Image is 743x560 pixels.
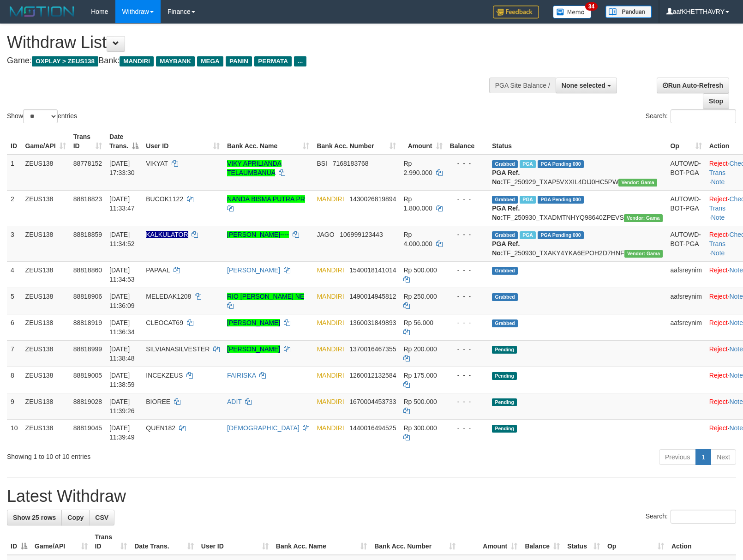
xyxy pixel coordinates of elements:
a: Reject [709,345,728,353]
span: Grabbed [492,293,518,301]
span: Pending [492,372,517,380]
span: Show 25 rows [13,514,56,521]
span: Rp 500.000 [403,266,437,274]
div: - - - [450,371,485,380]
label: Search: [646,510,736,524]
span: Copy 1370016467355 to clipboard [349,345,396,353]
div: - - - [450,292,485,301]
h1: Latest Withdraw [7,487,736,506]
a: Reject [709,266,728,274]
div: Showing 1 to 10 of 10 entries [7,448,303,461]
span: [DATE] 11:39:49 [109,424,135,441]
td: 5 [7,288,22,314]
a: Reject [709,372,728,379]
span: BUCOK1122 [146,195,183,203]
span: PANIN [226,56,252,66]
td: ZEUS138 [22,226,70,261]
a: [PERSON_NAME] [227,319,280,326]
span: Rp 500.000 [403,398,437,405]
span: MAYBANK [156,56,195,66]
span: QUEN182 [146,424,175,432]
span: [DATE] 11:39:26 [109,398,135,415]
input: Search: [671,510,736,524]
a: Reject [709,195,728,203]
span: [DATE] 11:34:53 [109,266,135,283]
span: Pending [492,425,517,433]
span: MANDIRI [317,398,344,405]
span: Rp 4.000.000 [403,231,432,247]
span: Copy 1490014945812 to clipboard [349,293,396,300]
td: 1 [7,155,22,191]
span: Grabbed [492,267,518,275]
th: Balance [446,128,489,155]
td: TF_250929_TXAP5VXXIL4DIJ0HC5PW [488,155,666,191]
span: Rp 200.000 [403,345,437,353]
td: 4 [7,261,22,288]
a: 1 [695,449,711,465]
span: ... [294,56,306,66]
span: PGA Pending [538,231,584,239]
a: Note [711,214,725,221]
th: Amount: activate to sort column ascending [459,529,521,555]
td: 9 [7,393,22,419]
div: PGA Site Balance / [489,78,556,93]
a: Reject [709,424,728,432]
div: - - - [450,230,485,239]
span: Rp 2.990.000 [403,160,432,176]
a: [PERSON_NAME] [227,345,280,353]
th: Game/API: activate to sort column ascending [22,128,70,155]
td: AUTOWD-BOT-PGA [666,155,705,191]
span: MEGA [197,56,223,66]
b: PGA Ref. No: [492,240,520,257]
td: 10 [7,419,22,446]
span: PAPAAL [146,266,170,274]
label: Show entries [7,109,77,123]
span: 88819028 [73,398,102,405]
span: Grabbed [492,231,518,239]
a: Note [711,178,725,186]
span: PGA Pending [538,196,584,204]
span: MANDIRI [317,266,344,274]
div: - - - [450,159,485,168]
th: Op: activate to sort column ascending [604,529,668,555]
span: Copy 1540018141014 to clipboard [349,266,396,274]
td: AUTOWD-BOT-PGA [666,226,705,261]
a: ADIT [227,398,242,405]
span: JAGO [317,231,334,238]
th: ID [7,128,22,155]
th: Game/API: activate to sort column ascending [31,529,91,555]
div: - - - [450,194,485,204]
th: Bank Acc. Name: activate to sort column ascending [272,529,371,555]
a: Reject [709,398,728,405]
a: [PERSON_NAME] [227,266,280,274]
span: Copy 1430026819894 to clipboard [349,195,396,203]
a: Note [729,266,743,274]
a: Run Auto-Refresh [657,78,729,93]
td: ZEUS138 [22,340,70,367]
span: [DATE] 11:34:52 [109,231,135,247]
span: [DATE] 17:33:30 [109,160,135,176]
th: Amount: activate to sort column ascending [400,128,446,155]
button: None selected [556,78,617,93]
th: Balance: activate to sort column ascending [521,529,563,555]
a: Reject [709,231,728,238]
span: Copy 1360031849893 to clipboard [349,319,396,326]
span: INCEKZEUS [146,372,183,379]
a: FAIRISKA [227,372,256,379]
span: BIOREE [146,398,170,405]
span: OXPLAY > ZEUS138 [32,56,98,66]
span: Vendor URL: https://trx31.1velocity.biz [624,250,663,258]
a: Note [729,319,743,326]
th: ID: activate to sort column descending [7,529,31,555]
b: PGA Ref. No: [492,205,520,221]
span: Grabbed [492,319,518,327]
th: Date Trans.: activate to sort column ascending [131,529,198,555]
span: PERMATA [254,56,292,66]
span: Copy 7168183768 to clipboard [333,160,369,167]
span: Marked by aafchomsokheang [520,196,536,204]
th: User ID: activate to sort column ascending [198,529,272,555]
th: Bank Acc. Name: activate to sort column ascending [223,128,313,155]
a: NANDA BISMA PUTRA PR [227,195,305,203]
a: Previous [659,449,696,465]
label: Search: [646,109,736,123]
